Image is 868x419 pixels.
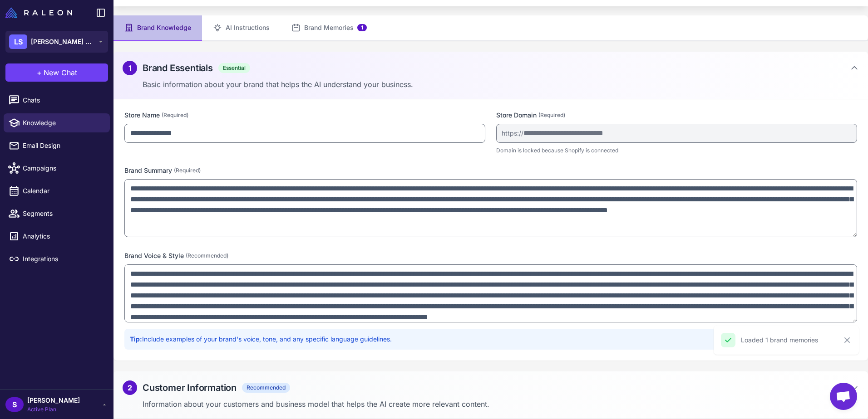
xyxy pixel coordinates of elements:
[830,383,857,410] div: Open chat
[113,15,202,41] button: Brand Knowledge
[143,399,859,409] p: Information about your customers and business model that helps the AI create more relevant content.
[496,110,857,120] label: Store Domain
[124,166,857,175] label: Brand Summary
[27,405,80,414] span: Active Plan
[174,166,201,175] span: (Required)
[242,383,290,393] span: Recommended
[124,110,485,120] label: Store Name
[124,251,857,261] label: Brand Voice & Style
[9,34,27,49] div: LS
[23,95,103,105] span: Chats
[23,231,103,241] span: Analytics
[496,146,857,155] p: Domain is locked because Shopify is connected
[4,136,110,155] a: Email Design
[44,67,77,78] span: New Chat
[4,249,110,268] a: Integrations
[5,63,108,82] button: +New Chat
[4,159,110,178] a: Campaigns
[186,252,228,260] span: (Recommended)
[5,7,76,18] a: Raleon Logo
[31,37,94,47] span: [PERSON_NAME] Superfood
[123,61,137,75] div: 1
[218,63,250,73] span: Essential
[840,333,854,347] button: Close
[5,7,72,18] img: Raleon Logo
[23,254,103,264] span: Integrations
[4,113,110,132] a: Knowledge
[130,335,142,343] strong: Tip:
[23,186,103,196] span: Calendar
[281,15,378,41] button: Brand Memories1
[23,163,103,173] span: Campaigns
[143,61,213,75] h2: Brand Essentials
[123,380,137,395] div: 2
[23,209,103,219] span: Segments
[27,395,80,405] span: [PERSON_NAME]
[202,15,281,41] button: AI Instructions
[143,79,859,90] p: Basic information about your brand that helps the AI understand your business.
[162,111,188,119] span: (Required)
[23,141,103,151] span: Email Design
[4,91,110,110] a: Chats
[23,118,103,128] span: Knowledge
[4,181,110,200] a: Calendar
[4,227,110,246] a: Analytics
[143,381,237,395] h2: Customer Information
[741,335,818,345] div: Loaded 1 brand memories
[37,67,42,78] span: +
[5,31,108,53] button: LS[PERSON_NAME] Superfood
[357,24,367,31] span: 1
[4,204,110,223] a: Segments
[5,397,24,412] div: S
[538,111,565,119] span: (Required)
[130,334,852,344] p: Include examples of your brand's voice, tone, and any specific language guidelines.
